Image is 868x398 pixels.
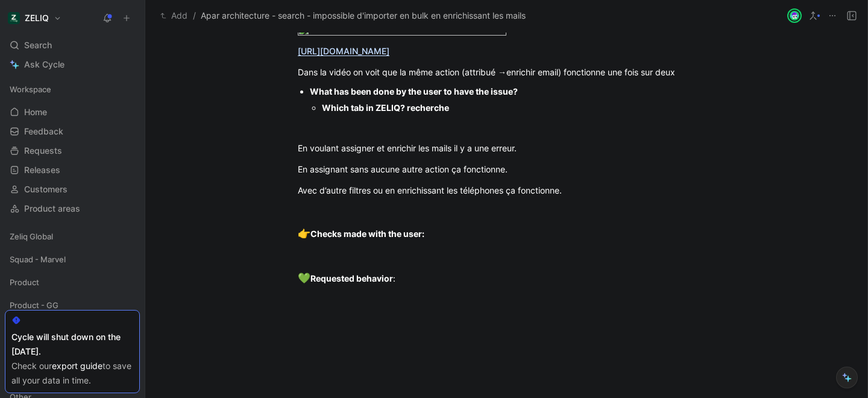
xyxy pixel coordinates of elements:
div: Product [5,273,140,295]
div: En assignant sans aucune autre action ça fonctionne. [298,163,715,175]
div: Product [5,273,140,291]
div: Zeliq Global [5,227,140,249]
span: Product [10,276,39,288]
div: Product - GG [5,296,140,314]
span: Feedback [24,125,63,137]
div: En voulant assigner et enrichir les mails il y a une erreur. [298,142,715,154]
a: Home [5,103,140,121]
a: Ask Cycle [5,55,140,74]
button: ZELIQZELIQ [5,10,64,27]
strong: Checks made with the user: [298,229,424,239]
a: Feedback [5,122,140,141]
span: Squad - Marvel [10,253,66,265]
div: Product - GG [5,296,140,318]
span: Customers [24,183,68,195]
a: export guide [52,361,102,371]
div: Check our to save all your data in time. [11,359,133,388]
a: Requests [5,142,140,160]
span: 👉 [298,227,310,239]
span: Product - GG [10,299,58,311]
a: Customers [5,180,140,198]
h1: ZELIQ [25,13,49,24]
span: Requests [24,145,62,157]
img: avatar [788,10,800,22]
span: Ask Cycle [24,57,64,72]
a: Product areas [5,200,140,218]
span: 💚 [298,272,310,284]
span: Releases [24,164,60,176]
strong: Which tab in ZELIQ? recherche [322,103,449,113]
div: Workspace [5,80,140,98]
span: Workspace [10,83,51,95]
div: Zeliq Global [5,227,140,245]
a: [URL][DOMAIN_NAME] [298,46,389,56]
div: Search [5,36,140,54]
span: Product areas [24,203,80,215]
span: / [193,8,196,23]
strong: What has been done by the user to have the issue? [310,86,518,96]
div: Squad - Marvel [5,250,140,268]
div: : [298,271,715,286]
div: Cycle will shut down on the [DATE]. [11,330,133,359]
div: Avec d’autre filtres ou en enrichissant les téléphones ça fonctionne. [298,184,715,197]
span: Zeliq Global [10,230,53,242]
div: Dans la vidéo on voit que la même action (attribué →enrichir email) fonctionne une fois sur deux [298,66,715,78]
span: Search [24,38,52,52]
a: Releases [5,161,140,179]
span: Apar architecture - search - impossible d'importer en bulk en enrichissant les mails [201,8,526,23]
button: Add [157,8,190,23]
div: Squad - Marvel [5,250,140,272]
span: Home [24,106,47,118]
img: ZELIQ [8,12,20,24]
strong: Requested behavior [310,273,393,283]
